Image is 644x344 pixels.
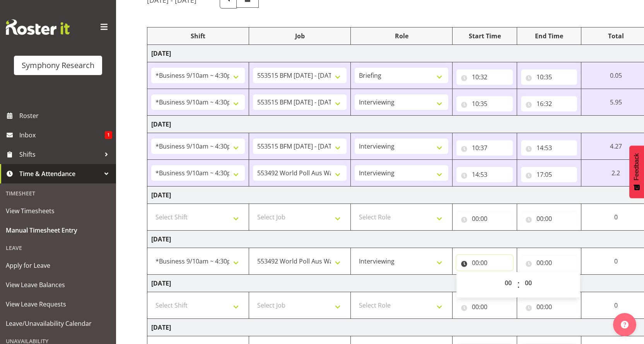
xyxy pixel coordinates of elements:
button: Feedback - Show survey [629,145,644,198]
span: View Leave Balances [6,279,110,291]
div: Symphony Research [22,60,94,71]
span: : [517,275,520,294]
input: Click to select... [521,96,577,111]
span: Apply for Leave [6,260,110,271]
input: Click to select... [521,140,577,156]
span: 1 [105,131,112,139]
span: Inbox [19,129,105,141]
input: Click to select... [521,69,577,85]
span: View Leave Requests [6,298,110,310]
input: Click to select... [456,255,513,270]
span: Feedback [633,153,640,180]
input: Click to select... [456,299,513,315]
div: Start Time [456,31,513,41]
input: Click to select... [456,211,513,226]
div: Timesheet [2,185,114,201]
input: Click to select... [456,140,513,156]
img: help-xxl-2.png [621,321,629,329]
a: View Leave Balances [2,275,114,294]
span: Leave/Unavailability Calendar [6,318,110,329]
a: Apply for Leave [2,256,114,275]
input: Click to select... [521,255,577,270]
input: Click to select... [456,69,513,85]
a: Leave/Unavailability Calendar [2,314,114,333]
a: View Leave Requests [2,294,114,314]
a: Manual Timesheet Entry [2,221,114,240]
input: Click to select... [456,96,513,111]
a: View Timesheets [2,201,114,221]
div: Shift [151,31,245,41]
span: Manual Timesheet Entry [6,224,110,236]
span: View Timesheets [6,205,110,217]
span: Roster [19,110,112,122]
input: Click to select... [521,167,577,182]
span: Time & Attendance [19,168,101,180]
div: End Time [521,31,577,41]
input: Click to select... [521,211,577,226]
img: Rosterit website logo [6,19,70,35]
div: Role [355,31,448,41]
input: Click to select... [521,299,577,315]
input: Click to select... [456,167,513,182]
div: Job [253,31,347,41]
div: Leave [2,240,114,256]
span: Shifts [19,149,101,160]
